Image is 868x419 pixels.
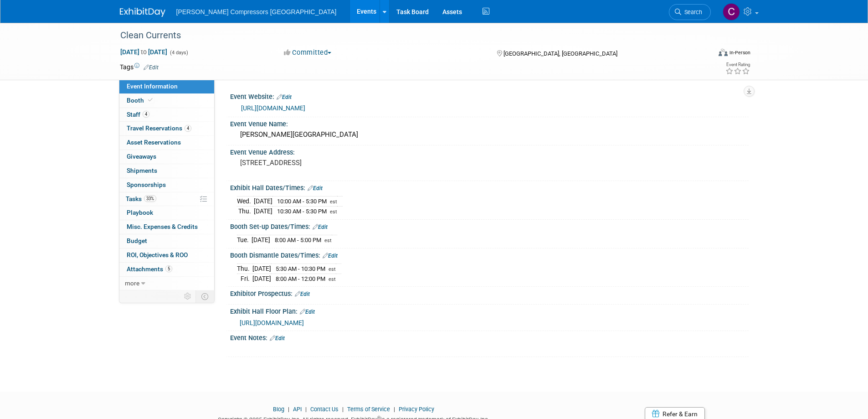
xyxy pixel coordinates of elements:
[127,83,178,90] span: Event Information
[195,290,214,302] td: Toggle Event Tabs
[165,265,172,272] span: 5
[230,305,749,316] div: Exhibit Hall Floor Plan:
[230,90,749,102] div: Event Website:
[329,276,336,282] span: est
[340,406,346,413] span: |
[399,406,434,413] a: Privacy Policy
[237,264,252,274] td: Thu.
[127,139,181,146] span: Asset Reservations
[119,234,214,248] a: Budget
[144,64,159,71] a: Edit
[127,97,154,104] span: Booth
[254,197,272,207] td: [DATE]
[303,406,309,413] span: |
[176,8,337,16] span: [PERSON_NAME] Compressors [GEOGRAPHIC_DATA]
[144,195,156,202] span: 33%
[273,406,284,413] a: Blog
[391,406,397,413] span: |
[310,406,339,413] a: Contact Us
[293,406,302,413] a: API
[119,192,214,206] a: Tasks33%
[127,237,147,244] span: Budget
[723,3,740,21] img: Crystal Wilson
[127,223,198,230] span: Misc. Expenses & Credits
[127,181,166,188] span: Sponsorships
[119,263,214,276] a: Attachments5
[127,209,153,216] span: Playbook
[120,62,159,72] td: Tags
[240,159,436,167] pre: [STREET_ADDRESS]
[119,248,214,262] a: ROI, Objectives & ROO
[119,164,214,178] a: Shipments
[126,195,156,202] span: Tasks
[230,331,749,343] div: Event Notes:
[324,238,332,243] span: est
[127,153,156,160] span: Giveaways
[120,48,168,56] span: [DATE] [DATE]
[127,265,172,273] span: Attachments
[281,48,335,57] button: Committed
[169,50,188,56] span: (4 days)
[119,220,214,234] a: Misc. Expenses & Credits
[729,49,750,56] div: In-Person
[313,224,328,230] a: Edit
[725,62,750,67] div: Event Rating
[117,27,697,44] div: Clean Currents
[275,237,321,243] span: 8:00 AM - 5:00 PM
[286,406,292,413] span: |
[254,207,272,216] td: [DATE]
[252,274,271,283] td: [DATE]
[681,9,702,16] span: Search
[119,150,214,164] a: Giveaways
[230,181,749,193] div: Exhibit Hall Dates/Times:
[240,319,304,326] a: [URL][DOMAIN_NAME]
[308,185,323,191] a: Edit
[127,251,188,259] span: ROI, Objectives & ROO
[330,199,337,205] span: est
[295,291,310,297] a: Edit
[119,206,214,220] a: Playbook
[230,248,749,260] div: Booth Dismantle Dates/Times:
[657,47,751,61] div: Event Format
[180,290,196,302] td: Personalize Event Tab Strip
[277,208,327,215] span: 10:30 AM - 5:30 PM
[125,279,139,287] span: more
[347,406,390,413] a: Terms of Service
[230,145,749,157] div: Event Venue Address:
[503,50,617,57] span: [GEOGRAPHIC_DATA], [GEOGRAPHIC_DATA]
[119,108,214,122] a: Staff4
[139,48,148,56] span: to
[330,209,337,215] span: est
[237,274,252,283] td: Fri.
[252,235,270,245] td: [DATE]
[270,335,285,341] a: Edit
[277,198,327,205] span: 10:00 AM - 5:30 PM
[119,178,214,192] a: Sponsorships
[323,253,338,259] a: Edit
[127,167,157,174] span: Shipments
[119,122,214,135] a: Travel Reservations4
[127,124,191,132] span: Travel Reservations
[252,264,271,274] td: [DATE]
[277,94,292,100] a: Edit
[237,235,252,245] td: Tue.
[230,117,749,129] div: Event Venue Name:
[329,266,336,272] span: est
[276,265,325,272] span: 5:30 AM - 10:30 PM
[237,197,254,207] td: Wed.
[119,94,214,108] a: Booth
[669,4,711,20] a: Search
[119,277,214,290] a: more
[237,128,742,142] div: [PERSON_NAME][GEOGRAPHIC_DATA]
[119,80,214,93] a: Event Information
[237,207,254,216] td: Thu.
[241,104,305,112] a: [URL][DOMAIN_NAME]
[148,98,153,103] i: Booth reservation complete
[119,136,214,150] a: Asset Reservations
[120,8,165,17] img: ExhibitDay
[127,111,149,118] span: Staff
[185,125,191,132] span: 4
[230,220,749,232] div: Booth Set-up Dates/Times:
[230,287,749,299] div: Exhibitor Prospectus:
